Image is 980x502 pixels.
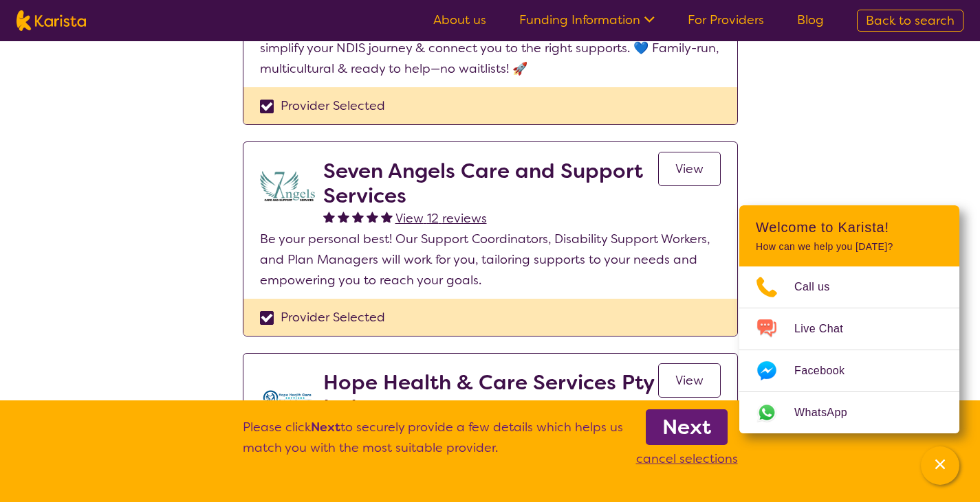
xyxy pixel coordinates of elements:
[519,12,655,28] a: Funding Information
[739,205,959,433] div: Channel Menu
[675,372,704,389] span: View
[352,211,364,223] img: fullstar
[794,402,864,423] span: WhatsApp
[311,419,340,435] b: Next
[636,448,738,469] p: cancel selections
[260,17,721,79] p: 🌟 Lumi Support – Your Personal NDIS Assistant! 🤝 We advocate for you, simplify your NDIS journey ...
[797,12,824,28] a: Blog
[921,446,959,485] button: Channel Menu
[381,211,393,223] img: fullstar
[756,241,943,253] p: How can we help you [DATE]?
[433,12,486,28] a: About us
[17,10,86,31] img: Karista logo
[675,161,704,177] span: View
[338,211,349,223] img: fullstar
[323,211,335,223] img: fullstar
[866,12,955,29] span: Back to search
[243,417,623,469] p: Please click to securely provide a few details which helps us match you with the most suitable pr...
[739,392,959,433] a: Web link opens in a new tab.
[658,152,721,186] a: View
[260,370,315,425] img: ts6kn0scflc8jqbskg2q.jpg
[794,361,861,381] span: Facebook
[323,370,658,420] h2: Hope Health & Care Services Pty Ltd
[395,208,487,229] a: View 12 reviews
[395,210,487,227] span: View 12 reviews
[658,363,721,398] a: View
[857,10,963,32] a: Back to search
[756,219,943,236] h2: Welcome to Karista!
[662,413,711,441] b: Next
[260,159,315,214] img: lugdbhoacugpbhbgex1l.png
[794,319,860,339] span: Live Chat
[794,277,847,297] span: Call us
[367,211,378,223] img: fullstar
[688,12,764,28] a: For Providers
[260,229,721,290] p: Be your personal best! Our Support Coordinators, Disability Support Workers, and Plan Managers wi...
[646,409,728,445] a: Next
[323,159,658,208] h2: Seven Angels Care and Support Services
[739,266,959,433] ul: Choose channel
